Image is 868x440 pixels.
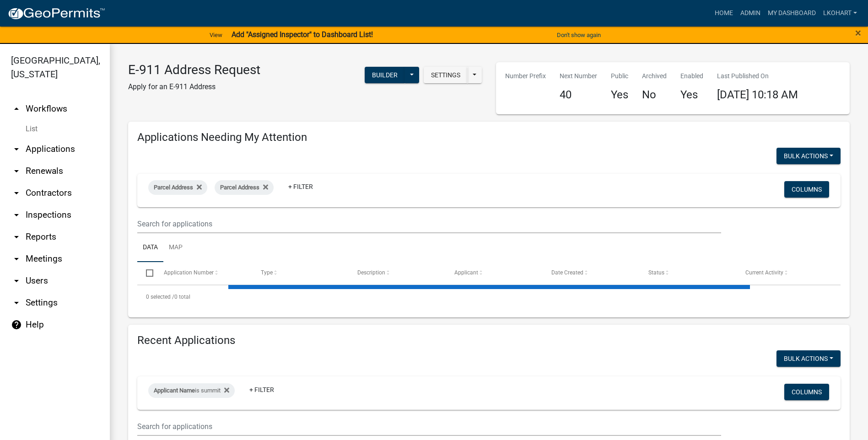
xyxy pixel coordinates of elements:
button: Columns [784,384,829,400]
button: Settings [424,67,468,83]
datatable-header-cell: Status [640,262,737,284]
span: Parcel Address [220,184,259,191]
span: Date Created [551,269,583,276]
datatable-header-cell: Application Number [155,262,252,284]
span: [DATE] 10:18 AM [717,88,798,101]
a: View [206,27,226,43]
datatable-header-cell: Select [137,262,155,284]
h4: Applications Needing My Attention [137,131,841,144]
input: Search for applications [137,417,721,436]
div: is summit [148,383,235,398]
a: My Dashboard [764,5,819,22]
p: Enabled [680,71,703,81]
datatable-header-cell: Applicant [446,262,543,284]
i: arrow_drop_down [11,209,22,220]
a: Home [711,5,737,22]
i: arrow_drop_down [11,188,22,199]
datatable-header-cell: Type [252,262,349,284]
h4: No [642,88,667,102]
button: Bulk Actions [776,350,841,367]
i: arrow_drop_down [11,275,22,286]
i: arrow_drop_down [11,297,22,308]
span: × [855,27,861,39]
button: Columns [784,181,829,198]
h4: Recent Applications [137,334,841,347]
span: Current Activity [745,269,783,276]
datatable-header-cell: Description [349,262,446,284]
a: + Filter [281,178,320,195]
i: arrow_drop_down [11,231,22,242]
a: lkohart [819,5,861,22]
span: 0 selected / [146,294,174,300]
h4: Yes [611,88,628,102]
strong: Add "Assigned Inspector" to Dashboard List! [232,30,373,39]
p: Apply for an E-911 Address [128,81,260,92]
span: Application Number [164,269,214,276]
p: Number Prefix [505,71,546,81]
i: arrow_drop_down [11,144,22,155]
button: Close [855,27,861,38]
a: Admin [737,5,764,22]
span: Status [648,269,664,276]
h4: Yes [680,88,703,102]
button: Builder [365,67,405,83]
i: arrow_drop_down [11,166,22,177]
a: Map [163,233,188,263]
span: Description [357,269,385,276]
input: Search for applications [137,215,721,233]
a: Data [137,233,163,263]
span: Type [261,269,273,276]
span: Applicant Name [154,387,195,394]
button: Bulk Actions [776,148,841,164]
p: Last Published On [717,71,798,81]
a: + Filter [242,381,281,398]
div: 0 total [137,285,841,308]
datatable-header-cell: Current Activity [737,262,834,284]
datatable-header-cell: Date Created [543,262,640,284]
h4: 40 [560,88,597,102]
p: Next Number [560,71,597,81]
i: arrow_drop_down [11,253,22,264]
h3: E-911 Address Request [128,62,260,78]
i: arrow_drop_up [11,103,22,114]
button: Don't show again [553,27,604,43]
i: help [11,319,22,330]
span: Parcel Address [154,184,193,191]
p: Public [611,71,628,81]
p: Archived [642,71,667,81]
span: Applicant [454,269,478,276]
